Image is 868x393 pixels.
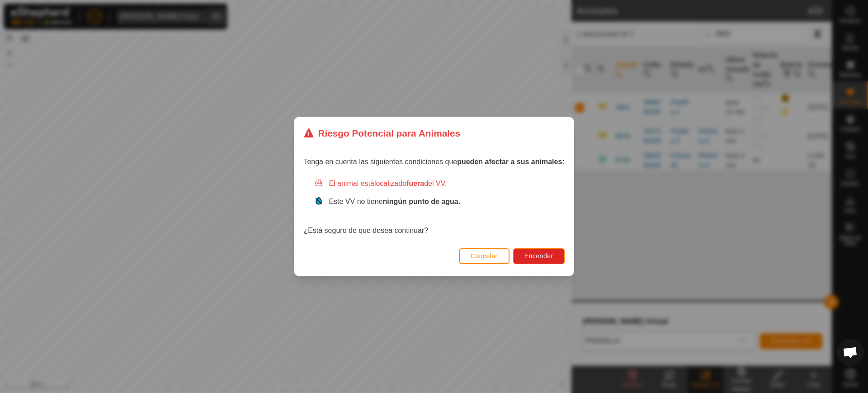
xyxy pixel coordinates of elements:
strong: pueden afectar a sus animales: [457,158,564,166]
span: Cancelar [471,252,498,260]
div: Chat abierto [837,339,864,366]
div: ¿Está seguro de que desea continuar? [303,178,564,236]
span: Este VV no tiene [329,198,460,205]
span: localizado del VV. [374,180,447,187]
strong: ningún punto de agua. [383,198,461,205]
button: Cancelar [459,248,509,264]
span: Tenga en cuenta las siguientes condiciones que [303,158,564,166]
div: El animal está [314,178,564,189]
strong: fuera [406,180,424,187]
span: Encender [524,252,553,260]
div: Riesgo Potencial para Animales [303,126,460,140]
button: Encender [513,248,565,264]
